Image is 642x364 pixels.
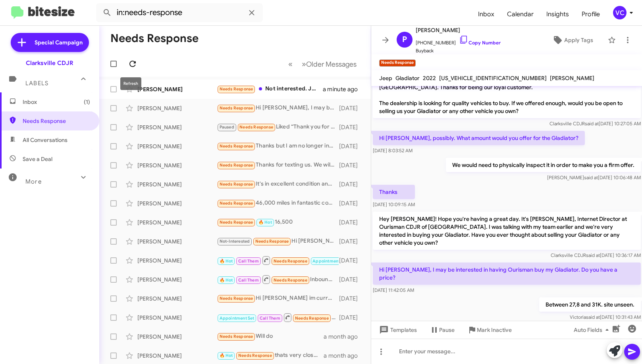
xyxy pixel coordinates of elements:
div: [PERSON_NAME] [137,314,217,322]
span: Gladiator [395,75,420,82]
div: Liked “Thank you for the update.” [217,123,339,132]
div: It's in excellent condition and has 21,000 miles. No issues. If you could give me a range, I'd li... [217,180,339,189]
div: a month ago [324,352,364,360]
span: [US_VEHICLE_IDENTIFICATION_NUMBER] [439,75,547,82]
input: Search [96,3,263,22]
span: Auto Fields [574,323,612,337]
button: Pause [423,323,461,337]
span: Jeep [379,75,392,82]
span: Needs Response [220,220,253,225]
span: [DATE] 10:09:15 AM [373,201,415,207]
span: Call Them [260,316,280,321]
span: Templates [378,323,417,337]
span: 🔥 Hot [220,353,233,358]
span: Victoria [DATE] 10:31:43 AM [569,314,640,320]
div: WP0AA2A78EL0150503 [217,255,339,265]
span: Inbox [23,98,90,106]
span: Clarksville CDJR [DATE] 10:27:05 AM [549,121,640,126]
button: Next [297,56,361,72]
span: Appointment Set [312,259,347,264]
span: Labels [25,80,48,87]
span: Paused [220,125,234,130]
span: said at [586,314,600,320]
div: [PERSON_NAME] [137,352,217,360]
div: [DATE] [339,295,364,303]
a: Calendar [501,3,540,26]
span: (1) [84,98,90,106]
a: Inbox [472,3,501,26]
span: Needs Response [220,86,253,92]
div: 16,500 [217,218,339,227]
a: Insights [540,3,575,26]
span: Profile [575,3,606,26]
span: Needs Response [255,239,289,244]
button: VC [606,6,633,19]
span: 🔥 Hot [220,259,233,264]
div: [PERSON_NAME] [137,161,217,169]
span: Clarksville CDJR [DATE] 10:36:17 AM [550,252,640,258]
span: said at [584,174,598,180]
div: [PERSON_NAME] [137,257,217,264]
span: Older Messages [306,60,357,69]
span: Special Campaign [35,38,83,46]
span: Needs Response [23,117,90,125]
h1: Needs Response [110,32,199,45]
span: Call Them [238,259,259,264]
span: Needs Response [220,144,253,149]
div: [DATE] [339,257,364,264]
span: said at [584,121,598,126]
div: [DATE] [339,276,364,284]
span: Needs Response [220,334,253,339]
span: Needs Response [238,353,272,358]
div: Hi [PERSON_NAME], I may be interested in having Ourisman buy my Gladiator. Do you have a price? [217,103,339,113]
span: All Conversations [23,136,67,144]
div: 46,000 miles in fantastic condition. How much?? [217,199,339,208]
div: [PERSON_NAME] [137,333,217,341]
p: Between 27,8 and 31K. site unseen. [539,297,640,312]
span: [PERSON_NAME] [416,25,501,35]
span: Needs Response [274,278,307,283]
div: [DATE] [339,218,364,226]
span: [DATE] 11:42:05 AM [373,287,414,293]
div: Hi [PERSON_NAME], any update on when the check will be ready? [217,237,339,246]
div: a month ago [324,333,364,341]
span: Needs Response [239,125,273,130]
div: Hi [PERSON_NAME] im currently working with [PERSON_NAME] at Ourisman to sell these cars we are ju... [217,294,339,303]
span: [DATE] 8:03:52 AM [373,148,413,153]
p: Hi [PERSON_NAME] this is [PERSON_NAME], General Manager at Ourisman CDJR of [GEOGRAPHIC_DATA]. Th... [373,72,641,118]
span: Appointment Set [220,316,254,321]
div: Inbound Call [217,312,339,322]
nav: Page navigation example [284,56,361,72]
span: Call Them [238,278,259,283]
div: [PERSON_NAME] [137,85,217,93]
span: [PERSON_NAME] [550,75,594,82]
span: Pause [439,323,455,337]
div: [PERSON_NAME] [137,142,217,150]
div: [DATE] [339,123,364,131]
div: Will do [217,332,324,341]
div: [DATE] [339,199,364,207]
a: Special Campaign [11,33,89,52]
div: [PERSON_NAME] [137,238,217,245]
div: Not interested. Just want out the door pricing [217,84,323,94]
div: [PERSON_NAME] [137,295,217,303]
div: [DATE] [339,180,364,188]
p: Thanks [373,185,415,199]
div: [PERSON_NAME] [137,123,217,131]
div: [DATE] [339,161,364,169]
span: Not-Interested [220,239,250,244]
p: Hey [PERSON_NAME]! Hope you're having a great day. It's [PERSON_NAME], Internet Director at Ouris... [373,212,641,250]
div: Refresh [120,77,141,90]
span: More [25,178,42,185]
div: [PERSON_NAME] [137,218,217,226]
span: [PERSON_NAME] [DATE] 10:06:48 AM [547,174,640,180]
div: VC [613,6,627,19]
div: [PERSON_NAME] [137,199,217,207]
span: [PHONE_NUMBER] [416,35,501,47]
button: Previous [283,56,297,72]
span: Save a Deal [23,155,52,163]
span: Needs Response [220,105,253,111]
button: Mark Inactive [461,323,518,337]
span: Buyback [416,47,501,55]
